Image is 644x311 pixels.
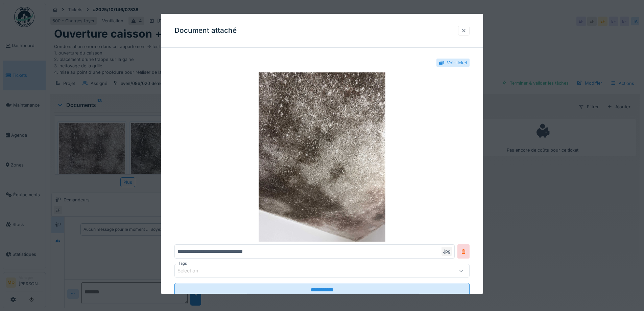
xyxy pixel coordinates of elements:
div: .jpg [442,247,452,256]
label: Tags [177,261,188,267]
h3: Document attaché [174,26,237,35]
img: ecd4b4d7-c184-4c43-b2ee-538406f69c0a-motion_photo_5729392492965838649.jpg [174,73,470,242]
div: Voir ticket [447,60,467,66]
div: Sélection [177,267,208,275]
